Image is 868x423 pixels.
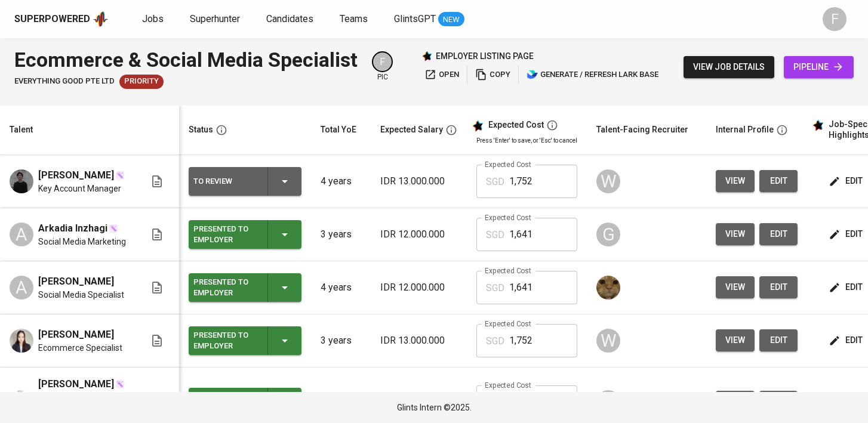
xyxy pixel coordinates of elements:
[38,289,124,301] span: Social Media Specialist
[596,223,620,246] div: G
[725,227,745,242] span: view
[10,329,33,353] img: Richelle Feby
[831,227,863,242] span: edit
[759,329,798,351] button: edit
[38,274,114,289] span: [PERSON_NAME]
[716,223,755,245] button: view
[380,280,457,295] p: IDR 12.000.000
[193,274,258,301] div: Presented to Employer
[14,76,115,87] span: Everything good Pte Ltd
[831,174,863,189] span: edit
[193,221,258,248] div: Presented to Employer
[380,174,457,189] p: IDR 13.000.000
[475,68,510,82] span: copy
[142,13,164,24] span: Jobs
[14,13,90,26] div: Superpowered
[759,391,798,413] button: edit
[38,168,114,183] span: [PERSON_NAME]
[826,276,867,298] button: edit
[769,227,788,242] span: edit
[596,122,688,137] div: Talent-Facing Recruiter
[486,175,504,189] p: SGD
[193,174,258,189] div: To Review
[38,328,114,342] span: [PERSON_NAME]
[716,329,755,351] button: view
[10,223,33,246] div: A
[190,13,240,24] span: Superhunter
[716,122,774,137] div: Internal Profile
[340,13,368,24] span: Teams
[826,170,867,192] button: edit
[189,122,213,137] div: Status
[193,389,258,415] div: Presented to Employer
[193,328,258,354] div: Presented to Employer
[10,390,33,414] img: Brigitha Jannah
[321,227,361,242] p: 3 years
[725,333,745,348] span: view
[826,391,867,413] button: edit
[596,329,620,353] div: W
[524,66,661,84] button: lark generate / refresh lark base
[693,60,765,75] span: view job details
[10,169,33,193] img: Kevin Jonathan Kristianto
[189,273,301,302] button: Presented to Employer
[486,334,504,348] p: SGD
[472,120,484,132] img: glints_star.svg
[38,183,121,194] span: Key Account Manager
[109,224,118,233] img: magic_wand.svg
[759,276,798,298] a: edit
[725,280,745,295] span: view
[14,45,358,75] div: Ecommerce & Social Media Specialist
[812,119,824,131] img: glints_star.svg
[38,342,122,354] span: Ecommerce Specialist
[38,377,114,391] span: [PERSON_NAME]
[725,174,745,189] span: view
[716,391,755,413] button: view
[769,280,788,295] span: edit
[115,171,125,180] img: magic_wand.svg
[436,50,534,62] p: employer listing page
[831,333,863,348] span: edit
[421,66,462,84] button: open
[759,170,798,192] button: edit
[488,120,544,131] div: Expected Cost
[38,221,107,236] span: Arkadia Inzhagi
[321,122,356,137] div: Total YoE
[142,12,166,27] a: Jobs
[190,12,242,27] a: Superhunter
[831,280,863,295] span: edit
[189,167,301,196] button: To Review
[189,220,301,249] button: Presented to Employer
[793,60,844,75] span: pipeline
[10,122,33,137] div: Talent
[769,174,788,189] span: edit
[93,10,109,28] img: app logo
[826,329,867,351] button: edit
[769,333,788,348] span: edit
[716,276,755,298] button: view
[115,379,125,389] img: magic_wand.svg
[759,223,798,245] button: edit
[372,51,393,72] div: F
[119,76,164,87] span: Priority
[189,388,301,416] button: Presented to Employer
[716,170,755,192] button: view
[266,12,316,27] a: Candidates
[380,122,443,137] div: Expected Salary
[527,69,538,81] img: lark
[340,12,370,27] a: Teams
[321,174,361,189] p: 4 years
[784,56,854,78] a: pipeline
[321,280,361,295] p: 4 years
[424,68,459,82] span: open
[372,51,393,82] div: pic
[486,228,504,242] p: SGD
[10,276,33,300] div: A
[823,7,847,31] div: F
[472,66,513,84] button: copy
